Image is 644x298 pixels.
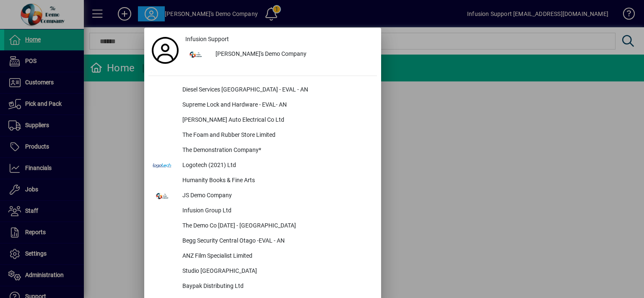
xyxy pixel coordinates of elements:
div: JS Demo Company [176,188,377,204]
a: Profile [148,43,182,58]
button: The Demonstration Company* [148,143,377,158]
button: [PERSON_NAME]'s Demo Company [182,47,377,62]
div: Supreme Lock and Hardware - EVAL- AN [176,98,377,113]
div: Studio [GEOGRAPHIC_DATA] [176,264,377,279]
button: Logotech (2021) Ltd [148,158,377,173]
div: Diesel Services [GEOGRAPHIC_DATA] - EVAL - AN [176,83,377,98]
button: Begg Security Central Otago -EVAL - AN [148,234,377,249]
button: JS Demo Company [148,188,377,204]
div: The Demo Co [DATE] - [GEOGRAPHIC_DATA] [176,219,377,234]
div: Baypak Distributing Ltd [176,279,377,294]
div: ANZ Film Specialist Limited [176,249,377,264]
button: Supreme Lock and Hardware - EVAL- AN [148,98,377,113]
div: The Foam and Rubber Store Limited [176,128,377,143]
button: Baypak Distributing Ltd [148,279,377,294]
div: Begg Security Central Otago -EVAL - AN [176,234,377,249]
div: [PERSON_NAME]'s Demo Company [209,47,377,62]
button: Studio [GEOGRAPHIC_DATA] [148,264,377,279]
button: Humanity Books & Fine Arts [148,173,377,188]
button: The Foam and Rubber Store Limited [148,128,377,143]
a: Infusion Support [182,32,377,47]
button: [PERSON_NAME] Auto Electrical Co Ltd [148,113,377,128]
div: Logotech (2021) Ltd [176,158,377,173]
div: Infusion Group Ltd [176,204,377,219]
button: Infusion Group Ltd [148,204,377,219]
div: Humanity Books & Fine Arts [176,173,377,188]
div: [PERSON_NAME] Auto Electrical Co Ltd [176,113,377,128]
button: ANZ Film Specialist Limited [148,249,377,264]
div: The Demonstration Company* [176,143,377,158]
span: Infusion Support [185,35,229,44]
button: The Demo Co [DATE] - [GEOGRAPHIC_DATA] [148,219,377,234]
button: Diesel Services [GEOGRAPHIC_DATA] - EVAL - AN [148,83,377,98]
